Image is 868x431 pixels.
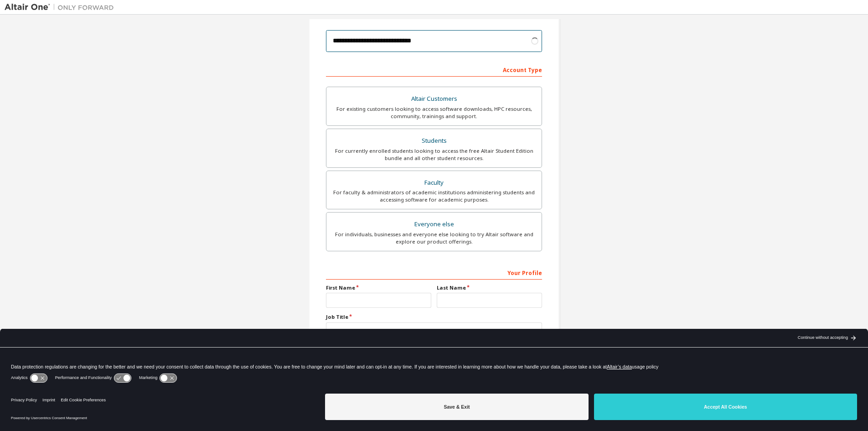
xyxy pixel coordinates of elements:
div: Faculty [332,177,536,189]
div: Your Profile [326,265,542,280]
div: For faculty & administrators of academic institutions administering students and accessing softwa... [332,189,536,203]
label: First Name [326,284,431,291]
div: Everyone else [332,218,536,231]
div: Account Type [326,62,542,77]
div: For individuals, businesses and everyone else looking to try Altair software and explore our prod... [332,231,536,245]
img: Altair One [5,3,119,12]
div: For existing customers looking to access software downloads, HPC resources, community, trainings ... [332,105,536,120]
div: Students [332,135,536,147]
label: Last Name [437,284,542,291]
label: Job Title [326,313,542,321]
div: For currently enrolled students looking to access the free Altair Student Edition bundle and all ... [332,147,536,162]
div: Altair Customers [332,93,536,105]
